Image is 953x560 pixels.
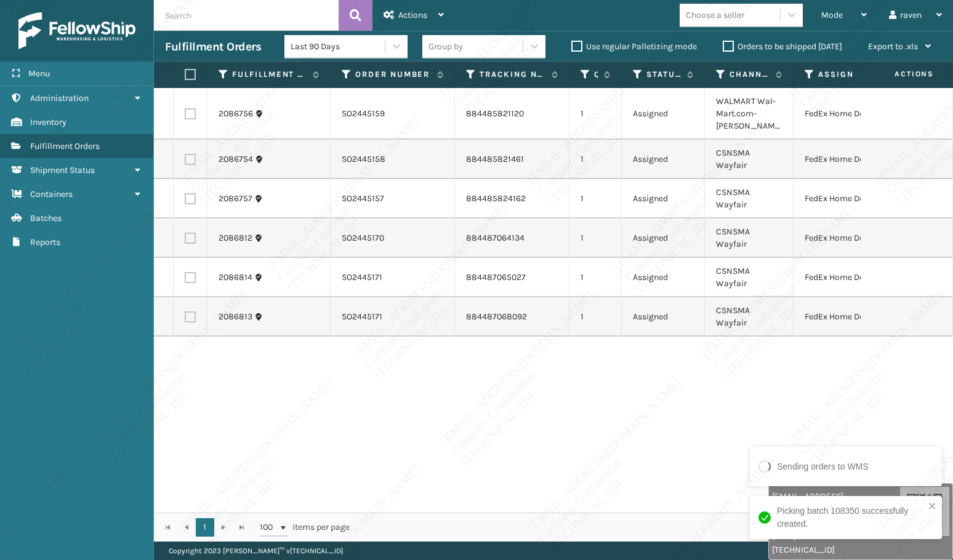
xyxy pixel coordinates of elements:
a: 2086812 [219,232,252,244]
td: CSNSMA Wayfair [705,179,794,218]
img: logo [18,12,135,49]
span: items per page [260,518,350,537]
label: Quantity [594,69,598,80]
span: Menu [28,68,50,79]
div: Sending orders to WMS [777,460,869,473]
a: 884485821120 [466,108,524,119]
td: Assigned [622,218,705,258]
span: Actions [398,10,427,20]
td: FedEx Home Delivery [794,88,911,140]
td: 1 [569,258,622,297]
span: Administration [30,93,89,103]
td: SO2445159 [331,88,455,140]
a: 884487065027 [466,272,526,282]
td: FedEx Home Delivery [794,218,911,258]
td: WALMART Wal-Mart.com-[PERSON_NAME] [705,88,794,140]
span: Export to .xls [868,41,918,52]
a: 2086813 [219,311,252,323]
label: Status [646,69,681,80]
span: Containers [30,189,73,199]
td: SO2445157 [331,179,455,218]
label: Fulfillment Order Id [232,69,307,80]
a: 2086756 [219,108,253,120]
td: SO2445158 [331,140,455,179]
h3: Fulfillment Orders [165,39,261,54]
label: Order Number [355,69,431,80]
td: CSNSMA Wayfair [705,258,794,297]
td: CSNSMA Wayfair [705,297,794,337]
span: Batches [30,213,62,223]
div: 1 - 6 of 6 items [367,521,939,534]
td: FedEx Home Delivery [794,258,911,297]
td: 1 [569,297,622,337]
td: 1 [569,88,622,140]
a: 1 [196,518,214,537]
p: Copyright 2023 [PERSON_NAME]™ v [TECHNICAL_ID] [169,542,343,560]
td: FedEx Home Delivery [794,179,911,218]
td: Assigned [622,179,705,218]
td: 1 [569,179,622,218]
td: CSNSMA Wayfair [705,140,794,179]
label: Channel [730,69,770,80]
label: Use regular Palletizing mode [571,41,697,52]
button: close [928,501,937,513]
div: Last 90 Days [291,40,386,53]
div: Picking batch 108350 successfully created. [777,505,925,530]
span: Fulfillment Orders [30,141,100,151]
a: 884485821461 [466,154,524,164]
td: FedEx Home Delivery [794,297,911,337]
a: 884487068092 [466,311,527,322]
a: 2086814 [219,271,252,284]
td: Assigned [622,88,705,140]
label: Tracking Number [480,69,545,80]
span: Actions [856,64,941,84]
span: Shipment Status [30,165,95,175]
div: Choose a seller [686,9,744,22]
td: FedEx Home Delivery [794,140,911,179]
td: SO2445171 [331,297,455,337]
label: Orders to be shipped [DATE] [723,41,842,52]
td: SO2445171 [331,258,455,297]
td: SO2445170 [331,218,455,258]
label: Assigned Carrier Service [818,69,887,80]
a: 884487064134 [466,233,525,243]
a: 884485824162 [466,193,526,204]
td: Assigned [622,258,705,297]
a: 2086754 [219,153,253,166]
span: Reports [30,237,60,247]
td: 1 [569,218,622,258]
td: Assigned [622,297,705,337]
td: Assigned [622,140,705,179]
span: Inventory [30,117,66,127]
td: CSNSMA Wayfair [705,218,794,258]
a: 2086757 [219,193,252,205]
span: 100 [260,521,278,534]
div: Group by [428,40,463,53]
td: 1 [569,140,622,179]
span: Mode [821,10,843,20]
